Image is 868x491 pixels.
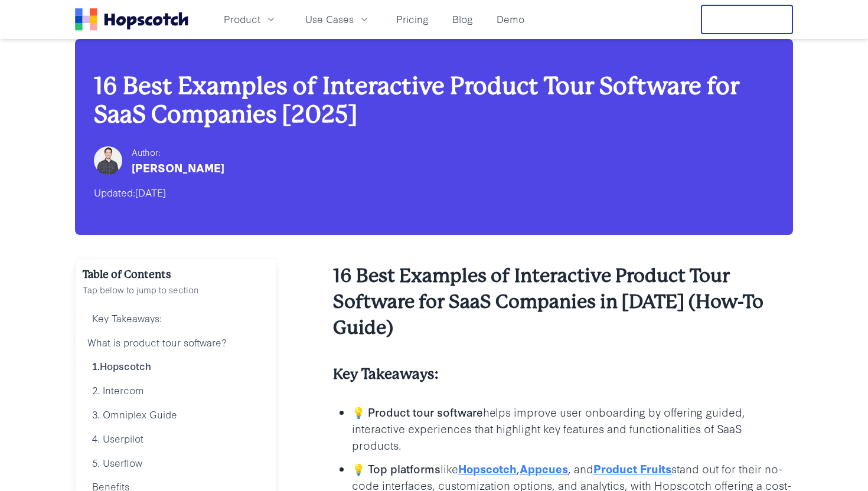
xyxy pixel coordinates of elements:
img: Mark Spera [94,146,122,175]
span: Use Cases [305,12,354,27]
span: Product [224,12,260,27]
a: 2. Intercom [83,378,269,402]
h4: Key Takeaways: [333,365,793,384]
a: Blog [448,9,478,29]
a: Hopscotch [458,460,517,476]
a: Key Takeaways: [83,306,269,330]
b: 1. [92,359,100,372]
h1: 16 Best Examples of Interactive Product Tour Software for SaaS Companies [2025] [94,72,774,129]
a: Appcues [520,460,568,476]
a: 5. Userflow [83,451,269,475]
a: Hopscotch [100,359,151,372]
h2: 16 Best Examples of Interactive Product Tour Software for SaaS Companies in [DATE] (How-To Guide) [333,263,793,341]
b: 💡 Top platforms [352,460,440,476]
p: Tap below to jump to section [83,283,269,297]
p: helps improve user onboarding by offering guided, interactive experiences that highlight key feat... [352,404,793,453]
b: 💡 Product tour software [352,404,483,420]
a: What is product tour software? [83,330,269,355]
div: Author: [132,145,224,159]
a: Home [75,8,188,31]
button: Product [217,9,284,29]
h2: Table of Contents [83,266,269,283]
a: 3. Omniplex Guide [83,402,269,427]
a: 1.Hopscotch [83,354,269,378]
time: [DATE] [135,185,166,199]
a: Product Fruits [593,460,671,476]
div: [PERSON_NAME] [132,159,224,176]
button: Free Trial [701,5,793,34]
button: Use Cases [298,9,377,29]
div: Updated: [94,183,774,202]
a: 4. Userpilot [83,427,269,451]
a: Pricing [391,9,433,29]
a: Demo [492,9,529,29]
